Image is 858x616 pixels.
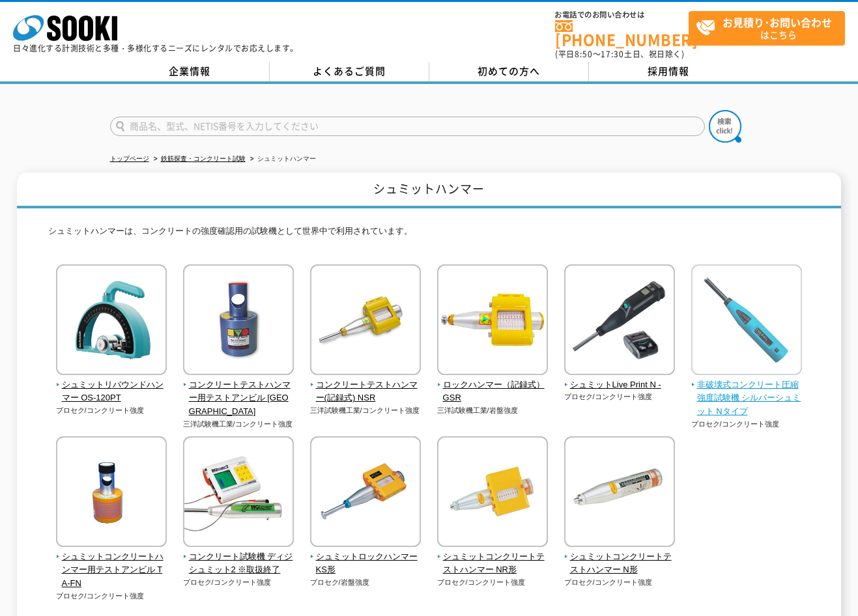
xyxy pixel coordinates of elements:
p: シュミットハンマーは、コンクリートの強度確認用の試験機として世界中で利用されています。 [48,225,810,245]
strong: お見積り･お問い合わせ [722,14,832,30]
span: (平日 ～ 土日、祝日除く) [555,48,684,60]
img: シュミットコンクリートハンマー用テストアンビル TA-FN [56,436,167,550]
span: シュミットコンクリートテストハンマー N形 [564,550,676,578]
a: お見積り･お問い合わせはこちら [689,11,845,46]
a: シュミットコンクリートテストハンマー NR形 [437,538,549,577]
a: トップページ [110,155,149,162]
span: はこちら [696,12,844,44]
a: 鉄筋探査・コンクリート試験 [161,155,246,162]
p: 三洋試験機工業/コンクリート強度 [183,419,294,430]
a: シュミットコンクリートテストハンマー N形 [564,538,676,577]
img: コンクリートテストハンマー用テストアンビル CA [183,264,294,378]
span: シュミットロックハンマー KS形 [310,550,422,578]
img: コンクリートテストハンマー(記録式) NSR [310,264,421,378]
p: プロセク/コンクリート強度 [56,405,167,416]
h1: シュミットハンマー [17,173,840,208]
span: 初めての方へ [478,64,540,78]
a: コンクリートテストハンマー(記録式) NSR [310,366,422,405]
span: ロックハンマー（記録式） GSR [437,378,549,406]
p: プロセク/コンクリート強度 [691,419,803,430]
span: シュミットLive Print N - [564,378,676,392]
p: 三洋試験機工業/岩盤強度 [437,405,549,416]
img: シュミットコンクリートテストハンマー NR形 [437,436,548,550]
a: 企業情報 [110,62,270,81]
img: シュミットリバウンドハンマー OS-120PT [56,264,167,378]
a: シュミットLive Print N - [564,366,676,392]
img: シュミットロックハンマー KS形 [310,436,421,550]
p: プロセク/コンクリート強度 [564,577,676,588]
p: 三洋試験機工業/コンクリート強度 [310,405,422,416]
a: 非破壊式コンクリート圧縮強度試験機 シルバーシュミット Nタイプ [691,366,803,419]
a: コンクリートテストハンマー用テストアンビル [GEOGRAPHIC_DATA] [183,366,294,419]
img: コンクリート試験機 ディジシュミット2 ※取扱終了 [183,436,294,550]
p: プロセク/コンクリート強度 [437,577,549,588]
span: コンクリート試験機 ディジシュミット2 ※取扱終了 [183,550,294,578]
img: 非破壊式コンクリート圧縮強度試験機 シルバーシュミット Nタイプ [691,264,802,378]
a: よくあるご質問 [270,62,429,81]
a: 採用情報 [589,62,749,81]
span: コンクリートテストハンマー用テストアンビル [GEOGRAPHIC_DATA] [183,378,294,419]
input: 商品名、型式、NETIS番号を入力してください [110,117,705,136]
span: お電話でのお問い合わせは [555,11,689,19]
a: シュミットリバウンドハンマー OS-120PT [56,366,167,405]
a: ロックハンマー（記録式） GSR [437,366,549,405]
a: コンクリート試験機 ディジシュミット2 ※取扱終了 [183,538,294,577]
span: シュミットコンクリートテストハンマー NR形 [437,550,549,578]
p: 日々進化する計測技術と多種・多様化するニーズにレンタルでお応えします。 [13,44,298,52]
a: シュミットロックハンマー KS形 [310,538,422,577]
img: シュミットコンクリートテストハンマー N形 [564,436,675,550]
span: コンクリートテストハンマー(記録式) NSR [310,378,422,406]
span: 17:30 [601,48,624,60]
li: シュミットハンマー [248,152,316,166]
p: プロセク/コンクリート強度 [564,391,676,402]
img: ロックハンマー（記録式） GSR [437,264,548,378]
a: シュミットコンクリートハンマー用テストアンビル TA-FN [56,538,167,591]
p: プロセク/岩盤強度 [310,577,422,588]
span: シュミットリバウンドハンマー OS-120PT [56,378,167,406]
span: シュミットコンクリートハンマー用テストアンビル TA-FN [56,550,167,591]
img: btn_search.png [709,110,741,143]
a: 初めての方へ [429,62,589,81]
img: シュミットLive Print N - [564,264,675,378]
p: プロセク/コンクリート強度 [56,591,167,602]
p: プロセク/コンクリート強度 [183,577,294,588]
span: 8:50 [575,48,593,60]
a: [PHONE_NUMBER] [555,20,689,47]
span: 非破壊式コンクリート圧縮強度試験機 シルバーシュミット Nタイプ [691,378,803,419]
